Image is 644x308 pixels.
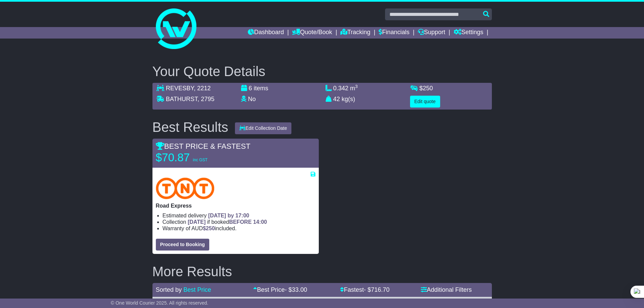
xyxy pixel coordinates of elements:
[418,27,445,39] a: Support
[111,300,209,306] span: © One World Courier 2025. All rights reserved.
[156,286,182,293] span: Sorted by
[333,85,349,92] span: 0.342
[229,219,252,225] span: BEFORE
[235,122,291,134] button: Edit Collection Date
[188,219,267,225] span: if booked
[197,96,214,102] span: , 2795
[149,120,232,135] div: Best Results
[166,85,194,92] span: REVESBY
[355,84,358,89] sup: 3
[420,85,433,92] span: $
[340,27,370,39] a: Tracking
[166,96,198,102] span: BATHURST
[184,286,211,293] a: Best Price
[254,85,268,92] span: items
[253,286,307,293] a: Best Price- $33.00
[248,27,284,39] a: Dashboard
[333,96,340,102] span: 42
[285,286,307,293] span: - $
[208,213,249,218] span: [DATE] by 17:00
[163,225,315,232] li: Warranty of AUD included.
[350,85,358,92] span: m
[340,286,389,293] a: Fastest- $716.70
[163,219,315,225] li: Collection
[152,264,492,279] h2: More Results
[152,64,492,79] h2: Your Quote Details
[371,286,389,293] span: 716.70
[206,226,215,231] span: 250
[156,142,251,150] span: BEST PRICE & FASTEST
[364,286,389,293] span: - $
[156,151,240,164] p: $70.87
[188,219,206,225] span: [DATE]
[423,85,433,92] span: 250
[292,286,307,293] span: 33.00
[203,226,215,231] span: $
[421,286,472,293] a: Additional Filters
[410,96,440,108] button: Edit quote
[163,212,315,219] li: Estimated delivery
[292,27,332,39] a: Quote/Book
[156,177,215,199] img: TNT Domestic: Road Express
[156,203,315,209] p: Road Express
[249,85,252,92] span: 6
[342,96,355,102] span: kg(s)
[253,219,267,225] span: 14:00
[193,158,208,162] span: inc GST
[454,27,483,39] a: Settings
[156,239,209,251] button: Proceed to Booking
[379,27,409,39] a: Financials
[248,96,256,102] span: No
[194,85,211,92] span: , 2212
